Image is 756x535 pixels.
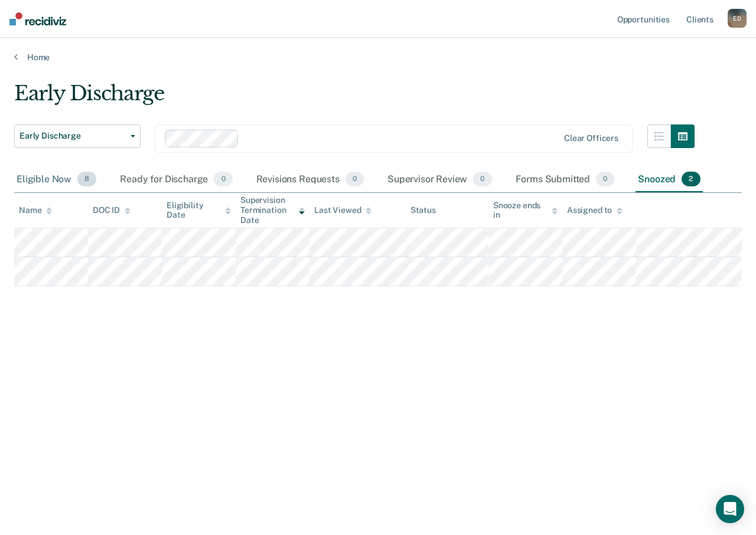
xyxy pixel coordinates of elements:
[19,131,126,141] span: Early Discharge
[14,167,99,193] div: Eligible Now8
[728,9,747,28] div: E D
[410,205,436,215] div: Status
[9,12,66,25] img: Recidiviz
[167,201,231,221] div: Eligibility Date
[513,167,617,193] div: Forms Submitted0
[14,52,742,63] a: Home
[567,205,623,215] div: Assigned to
[118,167,234,193] div: Ready for Discharge0
[19,205,52,215] div: Name
[596,172,614,187] span: 0
[682,172,700,187] span: 2
[564,133,618,143] div: Clear officers
[254,167,366,193] div: Revisions Requests0
[636,167,702,193] div: Snoozed2
[214,172,232,187] span: 0
[493,201,558,221] div: Snooze ends in
[314,205,372,215] div: Last Viewed
[14,81,695,115] div: Early Discharge
[473,172,491,187] span: 0
[346,172,364,187] span: 0
[240,195,305,225] div: Supervision Termination Date
[385,167,494,193] div: Supervisor Review0
[77,172,96,187] span: 8
[716,495,744,523] div: Open Intercom Messenger
[14,124,141,148] button: Early Discharge
[728,9,747,28] button: ED
[93,205,131,215] div: DOC ID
